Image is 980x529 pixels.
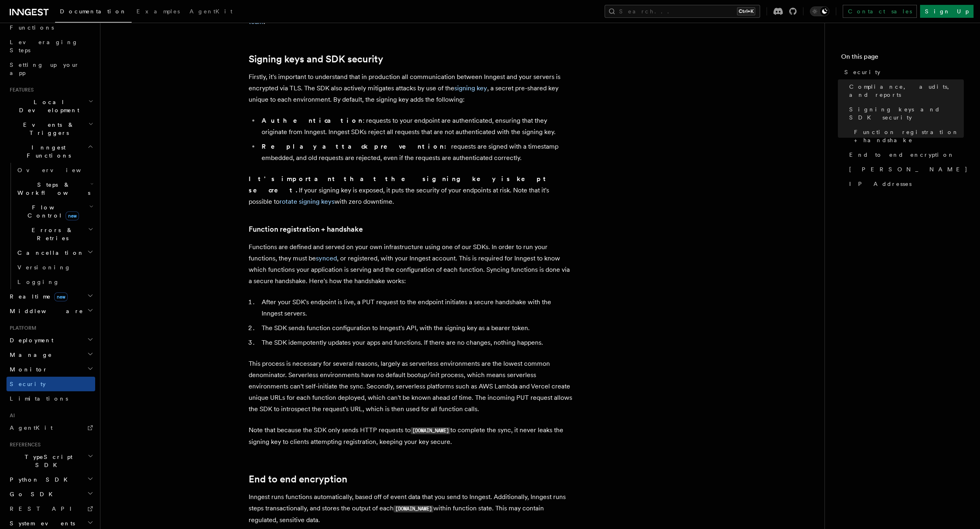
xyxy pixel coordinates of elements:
a: End to end encryption [249,474,347,485]
span: Limitations [10,395,68,402]
a: Overview [14,163,95,177]
span: References [6,442,40,448]
button: TypeScript SDK [6,450,95,472]
a: signing key [454,84,487,92]
span: Features [6,87,34,93]
a: End to end encryption [846,147,964,162]
button: Middleware [6,304,95,318]
a: AgentKit [6,420,95,435]
span: Setting up your app [10,62,79,76]
a: Logging [14,275,95,289]
button: Python SDK [6,472,95,487]
p: This process is necessary for several reasons, largely as serverless environments are the lowest ... [249,358,573,415]
span: Steps & Workflows [14,181,90,197]
a: Function registration + handshake [851,125,964,147]
span: Security [10,381,46,387]
span: Leveraging Steps [10,39,78,53]
button: Realtimenew [6,289,95,304]
span: Python SDK [6,476,72,484]
a: Leveraging Steps [6,35,95,58]
a: [PERSON_NAME] [846,162,964,177]
button: Events & Triggers [6,117,95,140]
span: TypeScript SDK [6,453,87,469]
span: Local Development [6,98,88,114]
strong: Authentication [262,117,363,124]
a: Sign Up [920,5,974,18]
li: The SDK idempotently updates your apps and functions. If there are no changes, nothing happens. [259,337,573,348]
button: Monitor [6,362,95,377]
li: : requests to your endpoint are authenticated, ensuring that they originate from Inngest. Inngest... [259,115,573,138]
span: new [54,292,68,301]
code: [DOMAIN_NAME] [394,506,433,512]
span: Logging [17,279,60,285]
span: Errors & Retries [14,226,88,242]
p: Firstly, it's important to understand that in production all communication between Inngest and yo... [249,71,573,105]
span: Platform [6,325,36,331]
a: rotate signing keys [279,198,334,205]
span: Go SDK [6,490,58,498]
span: Middleware [6,307,83,315]
span: Security [844,68,880,76]
a: Function registration + handshake [249,224,363,235]
span: AI [6,412,15,419]
span: Manage [6,351,52,359]
li: After your SDK's endpoint is live, a PUT request to the endpoint initiates a secure handshake wit... [259,296,573,319]
span: [PERSON_NAME] [849,165,968,173]
span: Realtime [6,292,68,301]
span: Flow Control [14,203,89,220]
a: Signing keys and SDK security [249,53,383,65]
strong: Replay attack prevention: [262,143,451,150]
span: new [66,211,79,220]
a: Signing keys and SDK security [846,102,964,125]
button: Inngest Functions [6,140,95,163]
span: REST API [10,506,79,512]
a: Versioning [14,260,95,275]
span: Monitor [6,365,48,373]
a: Compliance, audits, and reports [846,79,964,102]
span: Events & Triggers [6,121,88,137]
a: Security [6,377,95,391]
a: Examples [132,2,185,22]
span: Inngest Functions [6,143,87,160]
span: Overview [17,167,101,173]
button: Flow Controlnew [14,200,95,223]
a: Documentation [55,2,132,23]
a: Contact sales [843,5,917,18]
kbd: Ctrl+K [737,7,755,15]
span: Function registration + handshake [854,128,964,144]
a: synced [316,254,337,262]
span: Documentation [60,8,127,15]
a: AgentKit [185,2,237,22]
button: Deployment [6,333,95,348]
span: End to end encryption [849,151,954,159]
span: Deployment [6,336,53,344]
a: Limitations [6,391,95,406]
a: Your first Functions [6,12,95,35]
button: Toggle dark mode [810,6,829,16]
button: Cancellation [14,245,95,260]
p: Functions are defined and served on your own infrastructure using one of our SDKs. In order to ru... [249,241,573,287]
div: Inngest Functions [6,163,95,289]
span: AgentKit [190,8,232,15]
a: Setting up your app [6,58,95,80]
button: Search...Ctrl+K [605,5,760,18]
a: REST API [6,501,95,516]
p: If your signing key is exposed, it puts the security of your endpoints at risk. Note that it's po... [249,173,573,207]
span: Signing keys and SDK security [849,105,964,122]
strong: It's important that the signing key is kept secret. [249,175,549,194]
span: Examples [136,8,180,15]
a: IP Addresses [846,177,964,191]
span: Versioning [17,264,71,271]
button: Local Development [6,95,95,117]
a: Security [841,65,964,79]
button: Go SDK [6,487,95,501]
span: Cancellation [14,249,84,257]
h4: On this page [841,52,964,65]
span: AgentKit [10,424,53,431]
span: System events [6,519,75,527]
p: Note that because the SDK only sends HTTP requests to to complete the sync, it never leaks the si... [249,424,573,448]
code: [DOMAIN_NAME] [411,427,450,434]
li: The SDK sends function configuration to Inngest's API, with the signing key as a bearer token. [259,322,573,334]
span: IP Addresses [849,180,912,188]
button: Manage [6,348,95,362]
